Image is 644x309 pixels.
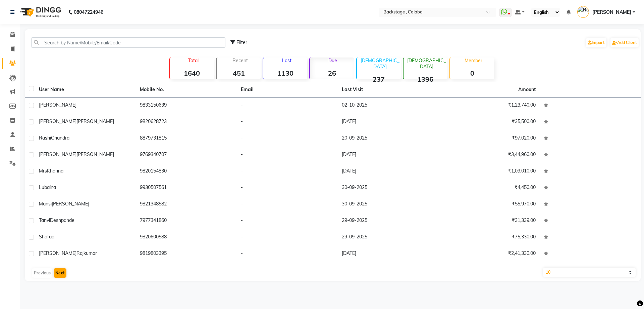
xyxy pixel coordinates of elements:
[170,69,214,77] strong: 1640
[338,213,439,229] td: 29-09-2025
[338,130,439,147] td: 20-09-2025
[237,114,338,130] td: -
[439,163,540,180] td: ₹1,09,010.00
[406,57,447,70] p: [DEMOGRAPHIC_DATA]
[237,196,338,213] td: -
[39,184,56,190] span: Lubaina
[404,75,447,83] strong: 1396
[338,246,439,262] td: [DATE]
[76,118,114,124] span: [PERSON_NAME]
[39,135,51,141] span: Rashi
[76,250,97,256] span: Rajkumar
[237,213,338,229] td: -
[439,98,540,114] td: ₹1,23,740.00
[439,130,540,147] td: ₹97,020.00
[338,180,439,196] td: 30-09-2025
[311,57,354,64] p: Due
[237,246,338,262] td: -
[610,38,639,47] a: Add Client
[39,201,52,207] span: Mansi
[338,98,439,114] td: 02-10-2025
[357,75,401,83] strong: 237
[592,9,631,16] span: [PERSON_NAME]
[39,250,76,256] span: [PERSON_NAME]
[338,229,439,246] td: 29-09-2025
[439,147,540,163] td: ₹3,44,960.00
[439,229,540,246] td: ₹75,330.00
[136,229,237,246] td: 9820600588
[217,69,261,77] strong: 451
[35,82,136,98] th: User Name
[39,102,76,108] span: [PERSON_NAME]
[47,168,63,174] span: Khanna
[136,130,237,147] td: 8879731815
[39,151,76,157] span: [PERSON_NAME]
[514,82,540,97] th: Amount
[439,196,540,213] td: ₹55,970.00
[237,229,338,246] td: -
[338,196,439,213] td: 30-09-2025
[136,163,237,180] td: 9820154830
[338,147,439,163] td: [DATE]
[136,246,237,262] td: 9819803395
[52,201,89,207] span: [PERSON_NAME]
[237,180,338,196] td: -
[310,69,354,77] strong: 26
[136,98,237,114] td: 9833150639
[237,130,338,147] td: -
[338,82,439,98] th: Last Visit
[237,98,338,114] td: -
[39,234,54,240] span: Shafaq
[76,151,114,157] span: [PERSON_NAME]
[263,69,307,77] strong: 1130
[338,114,439,130] td: [DATE]
[39,118,76,124] span: [PERSON_NAME]
[266,57,307,64] p: Lost
[219,57,261,64] p: Recent
[136,82,237,98] th: Mobile No.
[51,135,69,141] span: Chandra
[39,168,47,174] span: Mrs
[237,82,338,98] th: Email
[74,3,103,22] b: 08047224946
[360,57,401,70] p: [DEMOGRAPHIC_DATA]
[586,38,606,47] a: Import
[54,268,66,278] button: Next
[173,57,214,64] p: Total
[136,213,237,229] td: 7977341860
[136,114,237,130] td: 9820628723
[17,3,63,22] img: logo
[338,163,439,180] td: [DATE]
[450,69,494,77] strong: 0
[136,196,237,213] td: 9821348582
[236,39,247,45] span: Filter
[39,217,50,223] span: Tanvi
[31,37,225,48] input: Search by Name/Mobile/Email/Code
[439,180,540,196] td: ₹4,450.00
[439,114,540,130] td: ₹35,500.00
[439,246,540,262] td: ₹2,41,330.00
[237,147,338,163] td: -
[237,163,338,180] td: -
[136,147,237,163] td: 9769340707
[453,57,494,64] p: Member
[136,180,237,196] td: 9930507561
[50,217,74,223] span: Deshpande
[577,6,589,18] img: Rashmi Banerjee
[439,213,540,229] td: ₹31,339.00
